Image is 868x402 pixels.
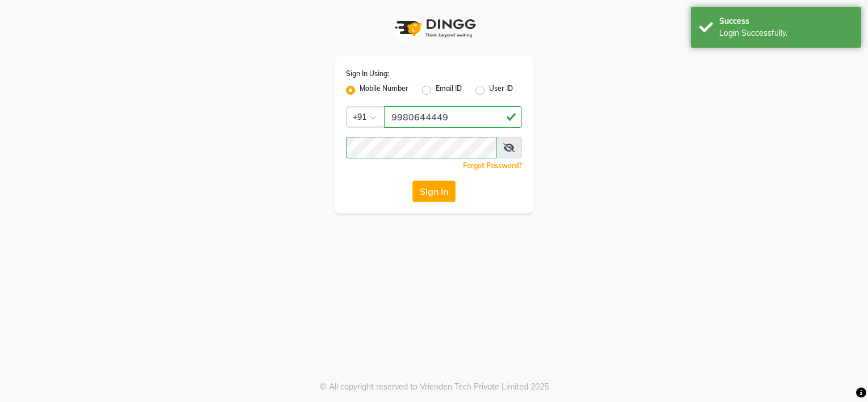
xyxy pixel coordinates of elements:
[412,181,456,202] button: Sign In
[489,83,513,97] label: User ID
[719,15,853,27] div: Success
[360,83,408,97] label: Mobile Number
[346,69,389,79] label: Sign In Using:
[389,11,479,45] img: logo1.svg
[346,137,496,158] input: Username
[384,106,522,128] input: Username
[463,161,522,170] a: Forgot Password?
[719,27,853,39] div: Login Successfully.
[436,83,462,97] label: Email ID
